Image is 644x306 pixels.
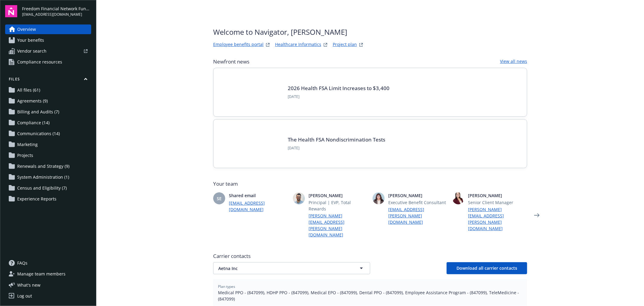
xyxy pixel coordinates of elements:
[213,262,370,274] button: Aetna Inc
[5,107,91,117] a: Billing and Audits (7)
[218,289,522,302] span: Medical PPO - (847099), HDHP PPO - (847099), Medical EPO - (847099), Dental PPO - (847099), Emplo...
[288,94,389,99] span: [DATE]
[5,85,91,95] a: All files (61)
[452,192,464,204] img: photo
[213,58,249,65] span: Newfront news
[223,78,280,107] img: BLOG-Card Image - Compliance - 2026 Health FSA Limit Increases to $3,400.jpg
[5,161,91,171] a: Renewals and Strategy (9)
[17,35,44,45] span: Your benefits
[5,96,91,106] a: Agreements (9)
[322,41,329,48] a: springbukWebsite
[213,41,264,48] a: Employee benefits portal
[223,129,280,158] img: Card Image - EB Compliance Insights.png
[17,57,62,67] span: Compliance resources
[5,269,91,279] a: Manage team members
[17,291,32,301] div: Log out
[17,118,50,128] span: Compliance (14)
[457,265,517,271] span: Download all carrier contacts
[275,41,321,48] a: Healthcare Informatics
[309,199,368,212] span: Principal | EVP, Total Rewards
[5,140,91,149] a: Marketing
[213,252,527,260] span: Carrier contacts
[17,151,33,160] span: Projects
[5,46,91,56] a: Vendor search
[229,192,288,199] span: Shared email
[5,194,91,204] a: Experience Reports
[17,24,36,34] span: Overview
[17,161,69,171] span: Renewals and Strategy (9)
[5,35,91,45] a: Your benefits
[17,172,69,182] span: System Administration (1)
[17,129,60,138] span: Communications (14)
[468,206,527,232] a: [PERSON_NAME][EMAIL_ADDRESS][PERSON_NAME][DOMAIN_NAME]
[17,269,66,279] span: Manage team members
[388,199,447,206] span: Executive Benefit Consultant
[500,58,527,65] a: View all news
[17,140,38,149] span: Marketing
[293,192,305,204] img: photo
[532,210,542,220] a: Next
[229,200,288,213] a: [EMAIL_ADDRESS][DOMAIN_NAME]
[5,282,50,288] button: What's new
[22,5,91,12] span: Freedom Financial Network Funding, LLC
[5,151,91,160] a: Projects
[5,129,91,138] a: Communications (14)
[468,199,527,206] span: Senior Client Manager
[17,85,40,95] span: All files (61)
[288,136,385,143] a: The Health FSA Nondiscrimination Tests
[17,96,48,106] span: Agreements (9)
[213,27,365,37] span: Welcome to Navigator , [PERSON_NAME]
[288,85,389,92] a: 2026 Health FSA Limit Increases to $3,400
[468,192,527,199] span: [PERSON_NAME]
[333,41,357,48] a: Project plan
[17,282,40,288] span: What ' s new
[17,107,59,117] span: Billing and Audits (7)
[217,195,222,202] span: SE
[309,213,368,238] a: [PERSON_NAME][EMAIL_ADDRESS][PERSON_NAME][DOMAIN_NAME]
[309,192,368,199] span: [PERSON_NAME]
[22,5,91,17] button: Freedom Financial Network Funding, LLC[EMAIL_ADDRESS][DOMAIN_NAME]
[5,183,91,193] a: Census and Eligibility (7)
[373,192,385,204] img: photo
[5,57,91,67] a: Compliance resources
[5,172,91,182] a: System Administration (1)
[288,145,385,151] span: [DATE]
[17,194,56,204] span: Experience Reports
[17,46,46,56] span: Vendor search
[264,41,271,48] a: striveWebsite
[22,12,91,17] span: [EMAIL_ADDRESS][DOMAIN_NAME]
[5,118,91,128] a: Compliance (14)
[17,258,27,268] span: FAQs
[388,206,447,225] a: [EMAIL_ADDRESS][PERSON_NAME][DOMAIN_NAME]
[5,24,91,34] a: Overview
[5,76,91,84] button: Files
[5,5,17,17] img: navigator-logo.svg
[5,258,91,268] a: FAQs
[447,262,527,274] button: Download all carrier contacts
[17,183,67,193] span: Census and Eligibility (7)
[218,265,344,272] span: Aetna Inc
[213,180,527,187] span: Your team
[218,284,522,289] span: Plan types
[357,41,365,48] a: projectPlanWebsite
[388,192,447,199] span: [PERSON_NAME]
